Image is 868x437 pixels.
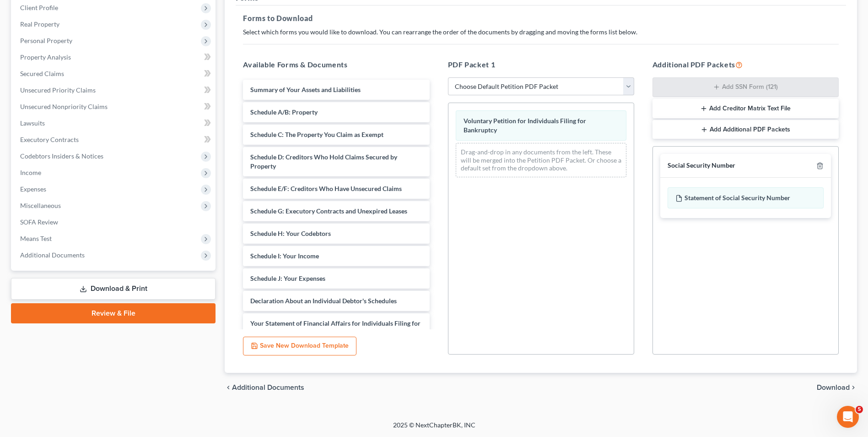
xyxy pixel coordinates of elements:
span: Secured Claims [20,70,64,77]
iframe: Intercom live chat [837,406,859,428]
a: Secured Claims [13,66,216,82]
span: Additional Documents [20,251,85,259]
span: Schedule H: Your Codebtors [250,229,331,237]
button: Add SSN Form (121) [652,77,839,98]
span: Schedule I: Your Income [250,252,319,260]
span: Schedule G: Executory Contracts and Unexpired Leases [250,207,407,215]
a: chevron_left Additional Documents [225,384,304,391]
div: Statement of Social Security Number [668,187,824,208]
button: Add Creditor Matrix Text File [652,99,839,118]
span: Schedule C: The Property You Claim as Exempt [250,131,383,138]
span: Download [817,384,850,391]
span: Expenses [20,185,46,193]
i: chevron_left [225,384,232,391]
span: Unsecured Nonpriority Claims [20,103,108,110]
span: Additional Documents [232,384,304,391]
span: Client Profile [20,4,58,11]
span: Your Statement of Financial Affairs for Individuals Filing for Bankruptcy [250,319,421,336]
h5: PDF Packet 1 [448,59,634,70]
a: Unsecured Priority Claims [13,82,216,98]
a: Executory Contracts [13,131,216,148]
a: Download & Print [11,278,216,300]
p: Select which forms you would like to download. You can rearrange the order of the documents by dr... [243,27,839,37]
h5: Forms to Download [243,13,839,24]
i: chevron_right [850,384,857,391]
span: Codebtors Insiders & Notices [20,152,103,160]
span: Schedule J: Your Expenses [250,274,325,282]
span: SOFA Review [20,218,58,226]
span: Real Property [20,20,59,28]
span: Executory Contracts [20,136,79,143]
span: Miscellaneous [20,202,61,209]
button: Add Additional PDF Packets [652,120,839,139]
span: Declaration About an Individual Debtor's Schedules [250,297,397,305]
h5: Additional PDF Packets [652,59,839,70]
span: 5 [856,406,863,413]
span: Property Analysis [20,53,71,61]
button: Save New Download Template [243,337,356,356]
div: 2025 © NextChapterBK, INC [173,421,695,437]
span: Unsecured Priority Claims [20,86,96,94]
span: Voluntary Petition for Individuals Filing for Bankruptcy [464,117,586,134]
button: Download chevron_right [817,384,857,391]
a: Property Analysis [13,49,216,66]
span: Schedule A/B: Property [250,108,318,116]
span: Summary of Your Assets and Liabilities [250,86,361,93]
span: Means Test [20,235,52,242]
span: Schedule E/F: Creditors Who Have Unsecured Claims [250,185,402,192]
div: Drag-and-drop in any documents from the left. These will be merged into the Petition PDF Packet. ... [456,143,626,177]
a: Unsecured Nonpriority Claims [13,98,216,115]
span: Schedule D: Creditors Who Hold Claims Secured by Property [250,153,397,170]
div: Social Security Number [668,161,735,170]
h5: Available Forms & Documents [243,59,429,70]
span: Personal Property [20,37,72,44]
span: Lawsuits [20,119,45,127]
span: Income [20,169,41,176]
a: Lawsuits [13,115,216,131]
a: Review & File [11,303,216,323]
a: SOFA Review [13,214,216,230]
